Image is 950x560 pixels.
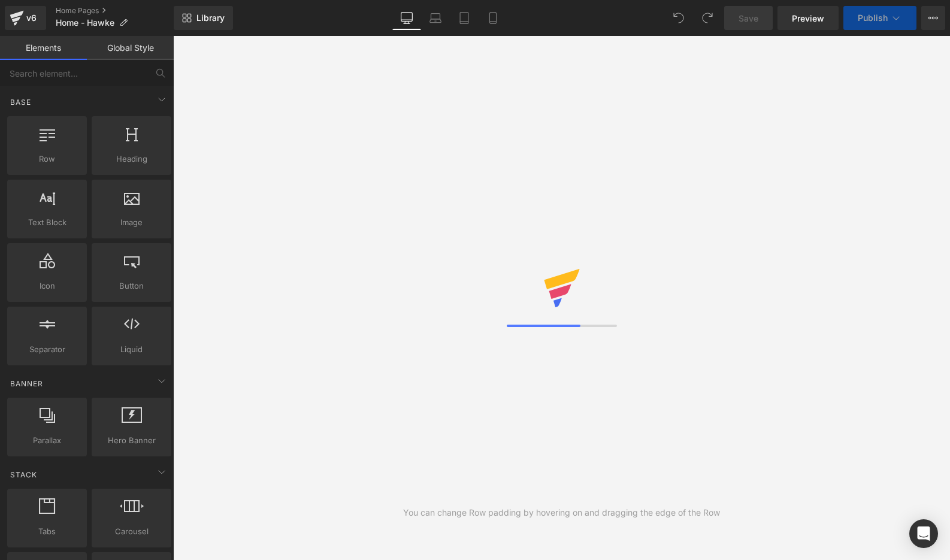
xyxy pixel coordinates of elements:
span: Button [95,280,168,292]
span: Icon [11,280,83,292]
a: Home Pages [56,6,174,16]
span: Banner [9,378,44,389]
a: Desktop [392,6,421,30]
a: Tablet [450,6,479,30]
a: Global Style [87,36,174,60]
span: Library [196,13,225,23]
span: Publish [858,13,888,23]
span: Preview [792,12,824,25]
a: Laptop [421,6,450,30]
a: Mobile [479,6,507,30]
span: Text Block [11,216,83,229]
div: Open Intercom Messenger [909,519,938,548]
button: Redo [695,6,719,30]
div: You can change Row padding by hovering on and dragging the edge of the Row [403,506,720,519]
span: Image [95,216,168,229]
span: Stack [9,469,38,480]
button: Publish [843,6,916,30]
span: Liquid [95,343,168,356]
span: Carousel [95,525,168,538]
span: Parallax [11,434,83,447]
span: Separator [11,343,83,356]
span: Tabs [11,525,83,538]
button: More [921,6,945,30]
div: v6 [24,10,39,26]
span: Base [9,96,32,108]
a: New Library [174,6,233,30]
span: Save [739,12,758,25]
span: Row [11,153,83,165]
button: Undo [667,6,691,30]
span: Heading [95,153,168,165]
a: v6 [5,6,46,30]
span: Home - Hawke [56,18,114,28]
span: Hero Banner [95,434,168,447]
a: Preview [777,6,839,30]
